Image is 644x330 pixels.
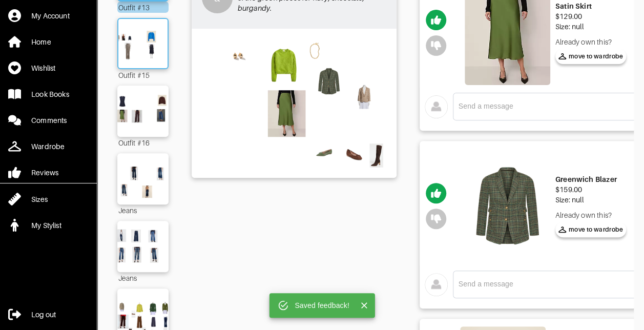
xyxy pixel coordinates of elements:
[358,299,371,312] button: Close
[555,49,627,64] button: move to wardrobe
[555,22,627,32] div: Size: null
[558,52,624,61] span: move to wardrobe
[555,195,627,205] div: Size: null
[555,222,627,237] button: move to wardrobe
[197,34,391,171] img: Outfit Outfit #13
[117,204,169,216] div: Jeans
[31,115,67,126] div: Comments
[31,194,48,204] div: Sizes
[31,310,56,320] div: Log out
[555,11,627,22] div: $129.00
[117,137,169,148] div: Outfit #16
[555,37,627,47] div: Already own this?
[117,69,169,80] div: Outfit #15
[465,149,550,263] img: Greenwich Blazer
[31,89,69,99] div: Look Books
[31,168,58,178] div: Reviews
[117,272,169,283] div: Jeans
[117,2,169,13] div: Outfit #13
[555,1,627,11] div: Satin Skirt
[31,37,51,47] div: Home
[31,63,55,73] div: Wishlist
[558,225,624,234] span: move to wardrobe
[31,141,65,152] div: Wardrobe
[425,95,448,118] img: avatar
[31,220,61,231] div: My Stylist
[295,296,349,315] div: Saved feedback!
[555,174,627,184] div: Greenwich Blazer
[114,226,172,267] img: Outfit Jeans
[115,24,171,63] img: Outfit Outfit #15
[31,11,70,21] div: My Account
[114,91,172,132] img: Outfit Outfit #16
[425,273,448,296] img: avatar
[555,184,627,195] div: $159.00
[114,158,172,199] img: Outfit Jeans
[555,210,627,220] div: Already own this?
